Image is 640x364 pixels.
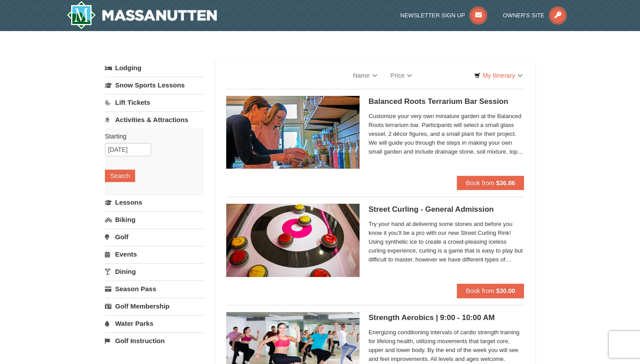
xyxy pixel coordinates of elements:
[105,94,204,111] a: Lift Tickets
[384,67,419,84] a: Price
[466,179,494,186] span: Book from
[105,170,135,182] button: Search
[368,328,524,364] span: Energizing conditioning intervals of cardio strength training for lifelong health, utilizing move...
[457,284,524,298] button: Book from $30.00
[105,246,204,262] a: Events
[67,1,217,29] a: Massanutten Resort
[105,77,204,93] a: Snow Sports Lessons
[368,97,524,106] h5: Balanced Roots Terrarium Bar Session
[105,60,204,76] a: Lodging
[368,112,524,156] span: Customize your very own miniature garden at the Balanced Roots terrarium bar. Participants will s...
[496,287,515,294] strong: $30.00
[67,1,217,29] img: Massanutten Resort Logo
[496,179,515,186] strong: $36.86
[105,111,204,128] a: Activities & Attractions
[400,12,465,19] span: Newsletter Sign Up
[105,298,204,314] a: Golf Membership
[368,205,524,214] h5: Street Curling - General Admission
[105,229,204,245] a: Golf
[105,132,197,141] label: Starting
[105,263,204,280] a: Dining
[105,281,204,297] a: Season Pass
[105,332,204,349] a: Golf Instruction
[226,96,360,169] img: 18871151-30-393e4332.jpg
[226,204,360,277] img: 15390471-88-44377514.jpg
[503,12,567,19] a: Owner's Site
[346,67,384,84] a: Name
[466,287,494,294] span: Book from
[457,176,524,190] button: Book from $36.86
[368,313,524,322] h5: Strength Aerobics | 9:00 - 10:00 AM
[468,69,528,82] a: My Itinerary
[400,12,488,19] a: Newsletter Sign Up
[105,315,204,332] a: Water Parks
[368,220,524,264] span: Try your hand at delivering some stones and before you know it you’ll be a pro with our new Stree...
[503,12,545,19] span: Owner's Site
[105,211,204,228] a: Biking
[105,194,204,210] a: Lessons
